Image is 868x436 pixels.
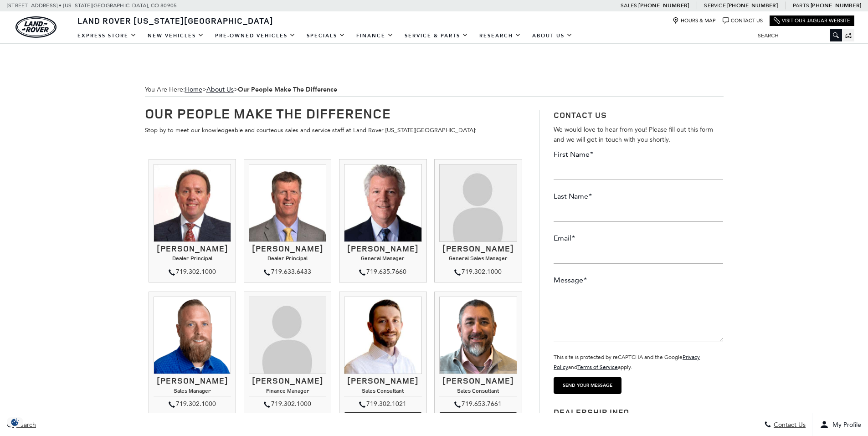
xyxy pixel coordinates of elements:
[72,28,142,44] a: EXPRESS STORE
[554,149,593,159] label: First Name
[554,110,723,120] h3: Contact Us
[206,86,337,93] span: >
[185,86,202,93] a: Home
[344,267,421,277] div: 719.635.7660
[439,164,517,241] img: Kimberley Zacharias
[7,2,177,9] a: [STREET_ADDRESS] • [US_STATE][GEOGRAPHIC_DATA], CO 80905
[344,376,421,385] h3: [PERSON_NAME]
[15,16,56,38] img: Land Rover
[344,244,421,253] h3: [PERSON_NAME]
[249,399,326,410] div: 719.302.1000
[811,2,861,9] a: [PHONE_NUMBER]
[154,267,231,277] div: 719.302.1000
[154,399,231,410] div: 719.302.1000
[554,126,713,144] span: We would love to hear from you! Please fill out this form and we will get in touch with you shortly.
[145,83,724,97] div: Breadcrumbs
[439,255,517,264] h4: General Sales Manager
[774,17,850,24] a: Visit Our Jaguar Website
[249,164,326,241] img: Mike Jorgensen
[301,28,351,44] a: Specials
[771,421,806,429] span: Contact Us
[439,399,517,410] div: 719.653.7661
[154,164,231,241] img: Thom Buckley
[5,417,26,427] section: Click to Open Cookie Consent Modal
[554,408,723,417] h3: Dealership Info
[554,233,575,243] label: Email
[344,388,421,396] h4: Sales Consultant
[439,297,517,374] img: Trebor Alvord
[638,2,689,9] a: [PHONE_NUMBER]
[72,28,578,44] nav: Main Navigation
[399,28,474,44] a: Service & Parts
[154,244,231,253] h3: [PERSON_NAME]
[15,16,56,38] a: land-rover
[577,364,618,370] a: Terms of Service
[154,388,231,396] h4: Sales Manager
[673,17,716,24] a: Hours & Map
[72,15,279,26] a: Land Rover [US_STATE][GEOGRAPHIC_DATA]
[210,28,301,44] a: Pre-Owned Vehicles
[5,417,26,427] img: Opt-Out Icon
[249,267,326,277] div: 719.633.6433
[145,125,526,135] p: Stop by to meet our knowledgeable and courteous sales and service staff at Land Rover [US_STATE][...
[154,297,231,374] img: Jesse Lyon
[727,2,778,9] a: [PHONE_NUMBER]
[145,83,724,97] span: You Are Here:
[249,388,326,396] h4: Finance Manager
[554,354,700,370] small: This site is protected by reCAPTCHA and the Google and apply.
[344,297,421,374] img: Kevin Heim
[154,376,231,385] h3: [PERSON_NAME]
[344,164,421,241] img: Ray Reilly
[474,28,527,44] a: Research
[439,244,517,253] h3: [PERSON_NAME]
[238,85,337,94] strong: Our People Make The Difference
[439,412,517,430] a: More info
[439,267,517,277] div: 719.302.1000
[554,191,592,201] label: Last Name
[77,15,273,26] span: Land Rover [US_STATE][GEOGRAPHIC_DATA]
[154,255,231,264] h4: Dealer Principal
[206,86,234,93] a: About Us
[723,17,763,24] a: Contact Us
[793,2,809,9] span: Parts
[751,30,842,41] input: Search
[249,255,326,264] h4: Dealer Principal
[249,244,326,253] h3: [PERSON_NAME]
[344,399,421,410] div: 719.302.1021
[249,297,326,374] img: Stephanie Davis
[704,2,725,9] span: Service
[351,28,399,44] a: Finance
[439,376,517,385] h3: [PERSON_NAME]
[344,255,421,264] h4: General Manager
[439,388,517,396] h4: Sales Consultant
[554,377,621,394] input: Send your message
[813,413,868,436] button: user-profile-menu
[145,106,526,121] h1: Our People Make The Difference
[621,2,637,9] span: Sales
[249,376,326,385] h3: [PERSON_NAME]
[527,28,578,44] a: About Us
[142,28,210,44] a: New Vehicles
[185,86,337,93] span: >
[344,412,421,430] a: More Info
[554,275,587,285] label: Message
[829,421,861,429] span: My Profile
